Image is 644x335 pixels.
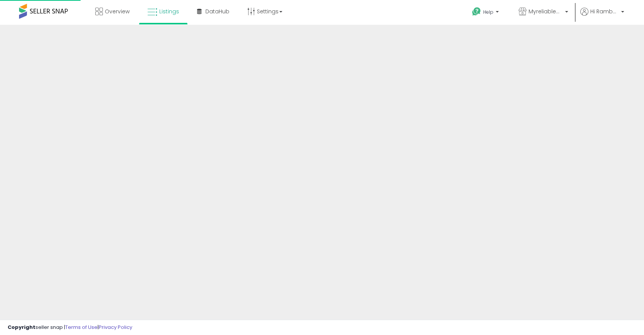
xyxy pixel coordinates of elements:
i: Get Help [472,7,481,16]
a: Terms of Use [65,324,98,331]
a: Hi Rambabu [580,8,624,25]
div: seller snap | | [8,324,132,331]
a: Help [466,1,506,25]
span: Hi Rambabu [590,8,619,15]
span: DataHub [205,8,229,15]
span: Myreliablemart [529,8,563,15]
span: Listings [159,8,179,15]
a: Privacy Policy [99,324,132,331]
strong: Copyright [8,324,35,331]
span: Help [483,9,493,15]
span: Overview [105,8,130,15]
